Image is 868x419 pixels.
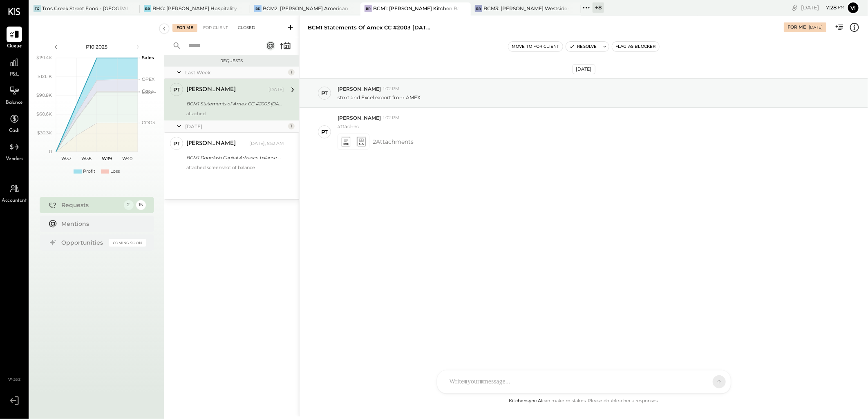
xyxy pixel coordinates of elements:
div: Opportunities [62,238,105,247]
div: [PERSON_NAME] [186,86,236,94]
div: [DATE] [268,87,284,93]
a: P&L [0,55,28,78]
span: Cash [9,127,20,135]
button: Resolve [566,42,600,51]
div: + 8 [593,2,604,13]
div: [DATE] [809,25,823,30]
text: $151.4K [36,55,52,60]
div: Profit [83,168,95,175]
div: [DATE] [801,4,845,11]
div: Last Week [185,69,286,76]
div: BCM1 Statements of Amex CC #2003 [DATE] [308,24,430,31]
text: W39 [102,156,112,161]
div: Loss [110,168,120,175]
span: Queue [7,43,22,50]
button: Move to for client [508,42,563,51]
div: Tros Greek Street Food - [GEOGRAPHIC_DATA] [42,5,128,12]
text: COGS [142,120,155,125]
div: 2 [124,200,134,210]
div: PT [173,86,180,94]
div: PT [173,140,180,147]
div: 15 [136,200,146,210]
div: BCM1 Statements of Amex CC #2003 [DATE] [186,100,282,108]
div: attached [186,111,284,116]
text: OPEX [142,76,155,82]
div: [DATE] [185,123,286,130]
div: For Client [199,24,232,32]
div: Requests [168,58,295,64]
div: TG [34,5,41,12]
text: W40 [122,156,132,161]
div: Requests [62,201,120,209]
div: P10 2025 [62,43,132,50]
span: Accountant [2,197,27,205]
div: BCM2: [PERSON_NAME] American Cooking [263,5,348,12]
div: BR [475,5,482,12]
div: For Me [787,24,806,31]
div: BS [254,5,262,12]
div: BCM3: [PERSON_NAME] Westside Grill [483,5,569,12]
div: [DATE], 5:52 AM [249,140,284,147]
button: Vi [847,1,860,14]
div: BHG: [PERSON_NAME] Hospitality Group, LLC [152,5,238,12]
div: 1 [288,123,295,129]
text: Labor [142,89,154,95]
span: [PERSON_NAME] [338,114,381,121]
div: [PERSON_NAME] [186,140,236,148]
a: Queue [0,27,28,50]
text: $30.3K [37,130,52,136]
p: stmt and Excel export from AMEX [338,94,421,101]
text: $90.8K [36,92,52,98]
text: W38 [81,156,92,161]
span: [PERSON_NAME] [338,85,381,92]
div: Coming Soon [109,239,146,247]
div: Mentions [62,220,142,228]
div: PT [321,89,328,97]
a: Vendors [0,139,28,163]
span: P&L [10,71,19,78]
a: Cash [0,111,28,135]
text: Occu... [142,88,156,94]
span: 1:02 PM [383,86,400,92]
div: Closed [234,24,259,32]
text: $60.6K [36,111,52,117]
div: 1 [288,69,295,76]
span: Balance [6,99,23,107]
span: Vendors [6,156,23,163]
p: attached [338,123,360,130]
span: 2 Attachment s [373,134,414,150]
div: BCM1 Doordash Capital Advance balance [DATE] [186,154,282,162]
text: Sales [142,55,154,60]
text: 0 [49,149,52,154]
span: 1:02 PM [383,115,400,121]
div: BR [365,5,372,12]
text: $121.1K [38,74,52,79]
div: BB [144,5,151,12]
div: [DATE] [573,64,595,74]
div: BCM1: [PERSON_NAME] Kitchen Bar Market [373,5,459,12]
div: attached screenshot of balance [186,165,284,170]
text: W37 [61,156,71,161]
div: For Me [172,24,197,32]
div: copy link [791,3,799,12]
button: Flag as Blocker [612,42,659,51]
a: Balance [0,83,28,107]
a: Accountant [0,181,28,205]
div: PT [321,128,328,136]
